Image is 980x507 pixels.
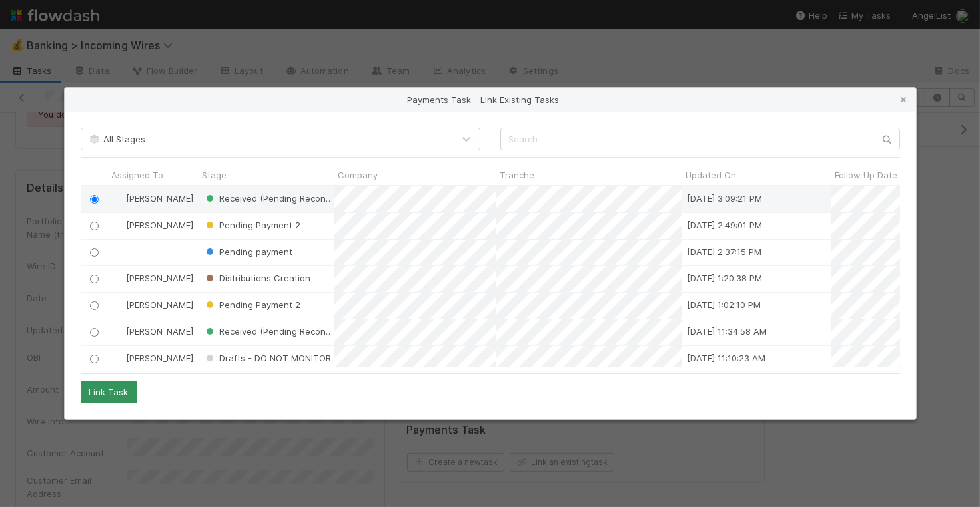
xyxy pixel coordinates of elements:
[126,299,193,310] span: [PERSON_NAME]
[113,193,124,204] img: avatar_99e80e95-8f0d-4917-ae3c-b5dad577a2b5.png
[113,218,193,232] div: [PERSON_NAME]
[89,248,98,257] input: Toggle Row Selected
[113,220,124,230] img: avatar_705b8750-32ac-4031-bf5f-ad93a4909bc8.png
[686,271,761,285] div: [DATE] 1:20:38 PM
[126,273,193,283] span: [PERSON_NAME]
[89,195,98,204] input: Toggle Row Selected
[113,326,124,337] img: avatar_99e80e95-8f0d-4917-ae3c-b5dad577a2b5.png
[203,271,310,285] div: Distributions Creation
[500,128,900,150] input: Search
[111,168,163,182] span: Assigned To
[686,351,765,365] div: [DATE] 11:10:23 AM
[113,273,124,283] img: avatar_a2d05fec-0a57-4266-8476-74cda3464b0e.png
[89,301,98,310] input: Toggle Row Selected
[113,298,193,311] div: [PERSON_NAME]
[203,192,334,205] div: Received (Pending Reconciliation)
[89,275,98,283] input: Toggle Row Selected
[65,88,916,112] div: Payments Task - Link Existing Tasks
[126,326,193,337] span: [PERSON_NAME]
[113,353,124,363] img: avatar_c6c9a18c-a1dc-4048-8eac-219674057138.png
[203,351,331,365] div: Drafts - DO NOT MONITOR
[203,298,300,311] div: Pending Payment 2
[113,351,193,365] div: [PERSON_NAME]
[500,168,534,182] span: Tranche
[81,381,137,403] button: Link Task
[113,299,124,310] img: avatar_705b8750-32ac-4031-bf5f-ad93a4909bc8.png
[203,245,292,258] div: Pending payment
[113,192,193,205] div: [PERSON_NAME]
[338,168,378,182] span: Company
[113,271,193,285] div: [PERSON_NAME]
[686,298,760,311] div: [DATE] 1:02:10 PM
[113,325,193,338] div: [PERSON_NAME]
[203,273,310,283] span: Distributions Creation
[89,355,98,363] input: Toggle Row Selected
[686,168,736,182] span: Updated On
[202,168,227,182] span: Stage
[203,220,300,230] span: Pending Payment 2
[203,299,300,310] span: Pending Payment 2
[835,168,897,182] span: Follow Up Date
[88,134,146,144] span: All Stages
[203,353,331,363] span: Drafts - DO NOT MONITOR
[126,193,193,204] span: [PERSON_NAME]
[126,220,193,230] span: [PERSON_NAME]
[89,222,98,230] input: Toggle Row Selected
[686,192,761,205] div: [DATE] 3:09:21 PM
[203,193,360,204] span: Received (Pending Reconciliation)
[203,246,292,257] span: Pending payment
[89,328,98,337] input: Toggle Row Selected
[126,353,193,363] span: [PERSON_NAME]
[203,325,334,338] div: Received (Pending Reconciliation)
[203,326,360,337] span: Received (Pending Reconciliation)
[686,245,761,258] div: [DATE] 2:37:15 PM
[686,325,766,338] div: [DATE] 11:34:58 AM
[203,218,300,232] div: Pending Payment 2
[686,218,761,232] div: [DATE] 2:49:01 PM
